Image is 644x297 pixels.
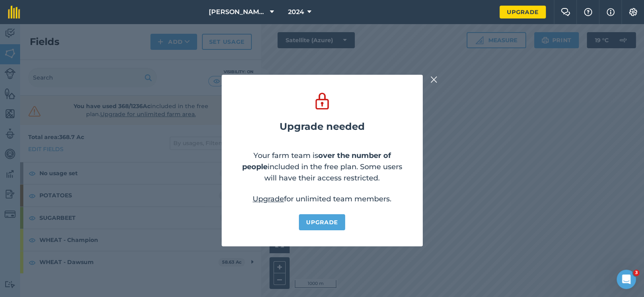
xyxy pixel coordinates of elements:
[500,6,546,18] a: Upgrade
[617,270,636,289] iframe: Intercom live chat
[209,7,267,17] span: [PERSON_NAME] Contracting
[288,7,304,17] span: 2024
[430,75,438,84] img: svg+xml;base64,PHN2ZyB4bWxucz0iaHR0cDovL3d3dy53My5vcmcvMjAwMC9zdmciIHdpZHRoPSIyMiIgaGVpZ2h0PSIzMC...
[633,270,640,276] span: 3
[280,121,365,132] h2: Upgrade needed
[8,6,20,18] img: fieldmargin Logo
[299,214,345,230] a: Upgrade
[561,8,570,16] img: Two speech bubbles overlapping with the left bubble in the forefront
[253,193,391,205] p: for unlimited team members.
[242,151,391,171] strong: over the number of people
[583,8,593,16] img: A question mark icon
[607,7,615,17] img: svg+xml;base64,PHN2ZyB4bWxucz0iaHR0cDovL3d3dy53My5vcmcvMjAwMC9zdmciIHdpZHRoPSIxNyIgaGVpZ2h0PSIxNy...
[628,8,638,16] img: A cog icon
[253,195,284,203] a: Upgrade
[238,150,407,184] p: Your farm team is included in the free plan. Some users will have their access restricted.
